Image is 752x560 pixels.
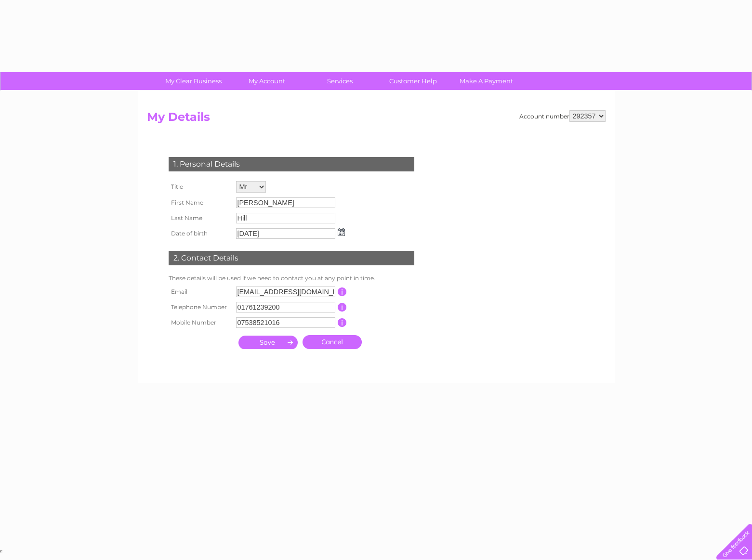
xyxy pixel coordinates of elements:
[338,303,347,312] input: Information
[169,157,414,171] div: 1. Personal Details
[373,72,453,90] a: Customer Help
[166,315,234,330] th: Mobile Number
[238,336,298,349] input: Submit
[166,179,234,195] th: Title
[166,300,234,315] th: Telephone Number
[166,284,234,300] th: Email
[519,110,606,122] div: Account number
[338,318,347,327] input: Information
[154,72,233,90] a: My Clear Business
[166,273,417,284] td: These details will be used if we need to contact you at any point in time.
[447,72,526,90] a: Make A Payment
[147,110,606,129] h2: My Details
[166,226,234,241] th: Date of birth
[166,210,234,226] th: Last Name
[166,195,234,210] th: First Name
[338,287,347,296] input: Information
[169,251,414,265] div: 2. Contact Details
[303,335,362,349] a: Cancel
[338,228,345,236] img: ...
[227,72,306,90] a: My Account
[300,72,380,90] a: Services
